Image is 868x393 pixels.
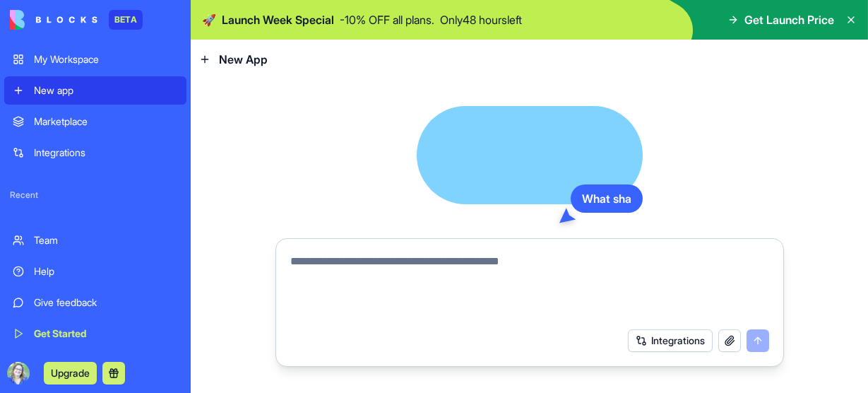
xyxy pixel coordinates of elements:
span: Launch Week Special [222,11,334,28]
a: Marketplace [4,107,186,136]
button: Upgrade [44,362,97,385]
a: Upgrade [44,365,97,380]
a: Get Started [4,319,186,348]
p: - 10 % OFF all plans. [340,11,434,28]
div: New app [34,83,178,98]
div: Team [34,233,178,247]
span: Recent [4,189,186,201]
p: Only 48 hours left [440,11,522,28]
div: Marketplace [34,115,178,129]
a: My Workspace [4,45,186,74]
img: ACg8ocIOLGMkadDdq4FyZlRtgdxdYPT-MZkMceb5dEuVNF_aKGjXAesH=s96-c [7,362,30,385]
div: Get Started [34,327,178,341]
div: Integrations [34,146,178,160]
a: BETA [10,10,143,30]
a: Team [4,226,186,254]
div: Help [34,264,178,278]
span: New App [219,51,268,68]
img: logo [10,10,97,30]
div: Give feedback [34,295,178,310]
button: Integrations [628,329,713,352]
div: My Workspace [34,52,178,66]
div: BETA [109,10,143,30]
a: Help [4,257,186,286]
span: 🚀 [202,11,216,28]
a: New app [4,76,186,105]
div: What sha [571,184,643,213]
span: Get Launch Price [744,11,834,28]
a: Integrations [4,139,186,167]
a: Give feedback [4,288,186,317]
